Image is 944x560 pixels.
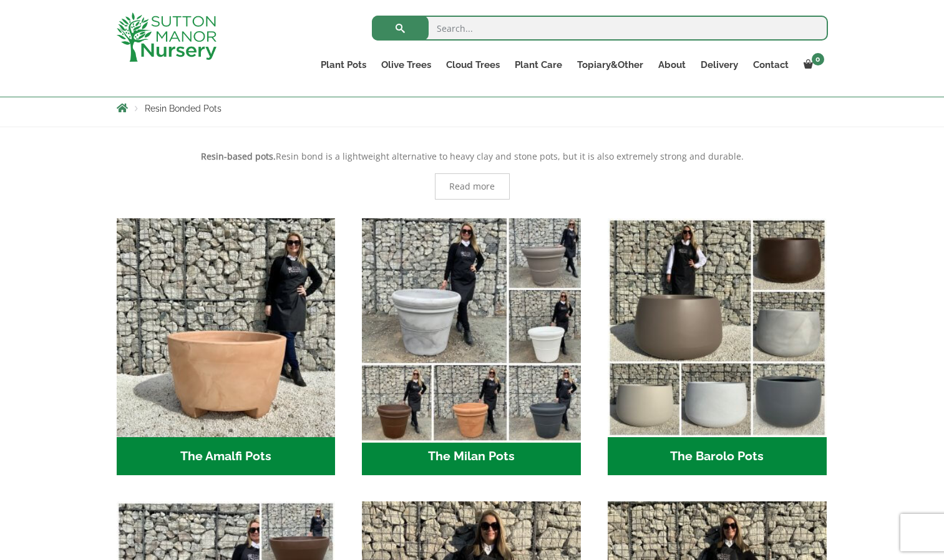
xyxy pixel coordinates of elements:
a: Topiary&Other [570,56,651,74]
span: 0 [812,53,824,65]
img: The Barolo Pots [608,218,827,437]
input: Search... [372,16,828,41]
nav: Breadcrumbs [117,103,828,113]
h2: The Barolo Pots [608,437,827,476]
h2: The Amalfi Pots [117,437,336,476]
strong: Resin-based pots. [201,150,276,162]
a: Olive Trees [374,56,439,74]
p: Resin bond is a lightweight alternative to heavy clay and stone pots, but it is also extremely st... [117,149,828,164]
a: About [651,56,693,74]
span: Resin Bonded Pots [145,104,221,113]
span: Read more [449,182,495,191]
a: Contact [746,56,796,74]
h2: The Milan Pots [362,437,581,476]
img: The Amalfi Pots [117,218,336,437]
a: Visit product category The Barolo Pots [608,218,827,475]
a: Plant Care [507,56,570,74]
a: Visit product category The Amalfi Pots [117,218,336,475]
a: Visit product category The Milan Pots [362,218,581,475]
a: 0 [796,56,828,74]
a: Cloud Trees [439,56,507,74]
img: logo [117,12,217,62]
a: Plant Pots [313,56,374,74]
a: Delivery [693,56,746,74]
img: The Milan Pots [357,213,586,442]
